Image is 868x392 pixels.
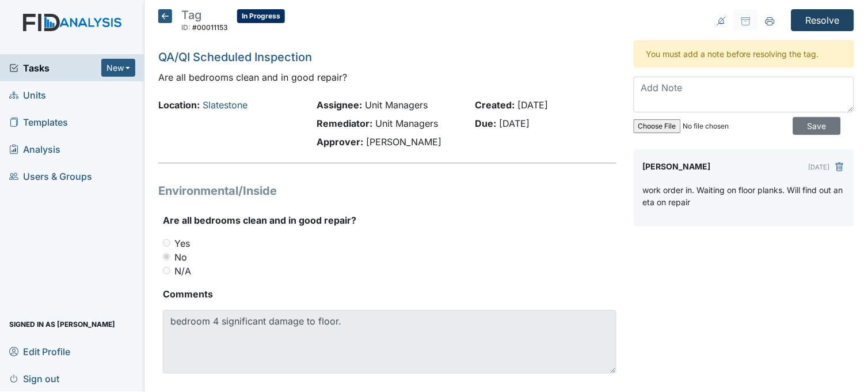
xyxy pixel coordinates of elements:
strong: Comments [163,287,616,301]
span: Signed in as [PERSON_NAME] [9,315,115,333]
label: N/A [174,264,191,278]
a: QA/QI Scheduled Inspection [158,50,312,64]
span: ID: [181,23,191,32]
label: [PERSON_NAME] [643,159,711,175]
label: No [174,250,187,264]
a: Slatestone [203,99,248,111]
span: Templates [9,113,68,131]
small: [DATE] [809,163,830,171]
span: Analysis [9,140,60,158]
strong: Created: [475,99,515,111]
span: Edit Profile [9,342,70,360]
span: #00011153 [192,23,228,32]
span: In Progress [237,9,285,23]
span: Users & Groups [9,167,92,185]
button: New [101,59,136,77]
strong: Location: [158,99,200,111]
input: No [163,253,170,261]
a: Tasks [9,61,101,75]
strong: Remediator: [317,118,373,129]
input: N/A [163,267,170,274]
input: Save [793,117,841,135]
span: Units [9,86,46,104]
input: Resolve [791,9,854,31]
span: Unit Managers [366,99,428,111]
p: Are all bedrooms clean and in good repair? [158,70,616,84]
strong: Approver: [317,136,364,148]
p: work order in. Waiting on floor planks. Will find out an eta on repair [643,184,845,208]
strong: Due: [475,118,497,129]
label: Are all bedrooms clean and in good repair? [163,213,356,227]
strong: Assignee: [317,99,363,111]
span: [PERSON_NAME] [367,136,442,148]
span: Tag [181,8,201,22]
input: Yes [163,239,170,247]
div: You must add a note before resolving the tag. [634,40,854,67]
span: [DATE] [518,99,549,111]
span: Sign out [9,370,59,387]
h1: Environmental/Inside [158,182,616,199]
span: Unit Managers [376,118,439,129]
span: [DATE] [500,118,530,129]
label: Yes [174,236,190,250]
textarea: bedroom 4 significant damage to floor. [163,310,616,374]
